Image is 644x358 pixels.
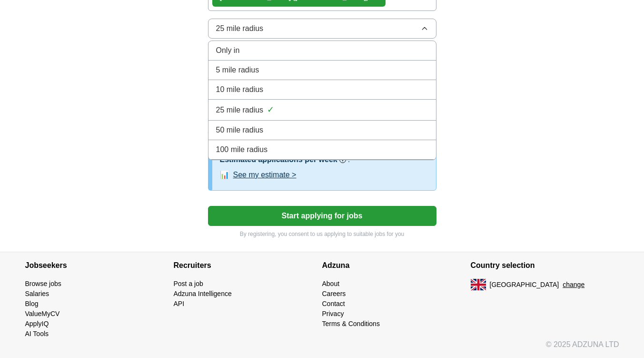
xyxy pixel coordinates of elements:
[208,206,436,226] button: Start applying for jobs
[220,169,229,181] span: 📊
[322,280,340,287] a: About
[25,310,60,317] a: ValueMyCV
[208,19,436,39] button: 25 mile radius
[322,300,345,307] a: Contact
[216,144,268,155] span: 100 mile radius
[208,230,436,238] p: By registering, you consent to us applying to suitable jobs for you
[322,310,344,317] a: Privacy
[563,280,585,290] button: change
[216,45,240,56] span: Only in
[18,339,627,358] div: © 2025 ADZUNA LTD
[233,169,297,181] button: See my estimate >
[25,330,49,338] a: AI Tools
[216,23,264,34] span: 25 mile radius
[25,290,50,297] a: Salaries
[216,104,264,116] span: 25 mile radius
[25,300,39,307] a: Blog
[471,279,486,290] img: UK flag
[25,280,61,287] a: Browse jobs
[216,84,264,95] span: 10 mile radius
[267,103,274,116] span: ✓
[174,300,185,307] a: API
[322,290,346,297] a: Careers
[490,280,559,290] span: [GEOGRAPHIC_DATA]
[25,320,49,327] a: ApplyIQ
[471,252,619,279] h4: Country selection
[216,124,264,136] span: 50 mile radius
[216,64,259,76] span: 5 mile radius
[322,320,380,327] a: Terms & Conditions
[174,290,232,297] a: Adzuna Intelligence
[174,280,203,287] a: Post a job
